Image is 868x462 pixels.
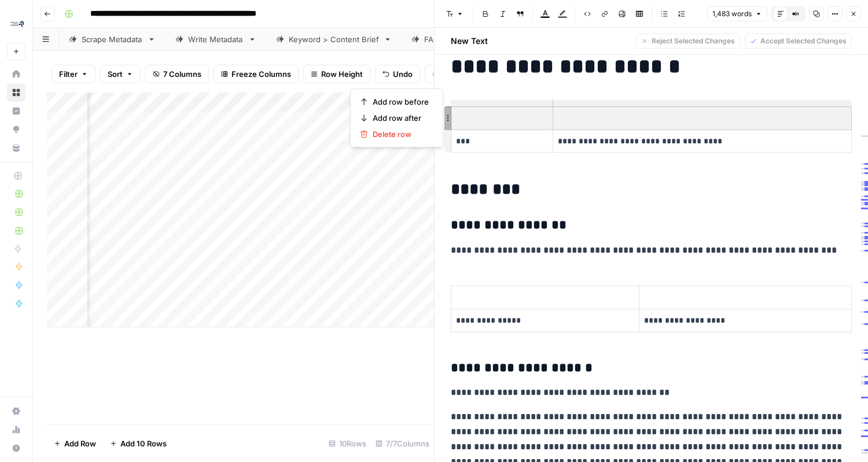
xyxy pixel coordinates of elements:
a: Keyword > Content Brief [266,28,402,51]
span: Row Height [321,68,363,80]
img: Compound Growth Logo [7,13,28,34]
div: 7/7 Columns [371,434,434,453]
a: Usage [7,420,25,439]
a: Home [7,65,25,83]
button: Add Row [47,434,103,453]
span: Add 10 Rows [120,438,167,449]
a: Browse [7,83,25,102]
button: Accept Selected Changes [745,34,852,49]
button: Freeze Columns [214,65,299,83]
button: 1,483 words [707,6,767,21]
a: Opportunities [7,120,25,139]
span: Filter [59,68,78,80]
a: Settings [7,402,25,420]
span: 7 Columns [163,68,201,80]
span: Delete row [373,128,429,140]
div: Scrape Metadata [82,34,143,45]
div: FAQs [424,34,443,45]
span: Undo [393,68,413,80]
a: Scrape Metadata [59,28,165,51]
span: 1,483 words [712,9,752,19]
span: Sort [108,68,123,80]
span: Add Row [64,438,96,449]
div: Keyword > Content Brief [289,34,379,45]
button: Help + Support [7,439,25,457]
a: FAQs [402,28,465,51]
span: Add row after [373,112,429,124]
span: Accept Selected Changes [760,36,847,46]
span: Add row before [373,96,429,108]
div: Write Metadata [188,34,244,45]
a: Your Data [7,139,25,157]
button: Filter [52,65,95,83]
button: Sort [100,65,141,83]
button: Add 10 Rows [103,434,174,453]
span: Freeze Columns [231,68,291,80]
span: Reject Selected Changes [652,36,735,46]
button: 7 Columns [145,65,209,83]
div: 10 Rows [324,434,371,453]
button: Workspace: Compound Growth [7,9,25,38]
h2: New Text [451,35,488,47]
button: Undo [375,65,420,83]
button: Reject Selected Changes [636,34,740,49]
button: Row Height [303,65,370,83]
a: Insights [7,102,25,120]
a: Write Metadata [165,28,266,51]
